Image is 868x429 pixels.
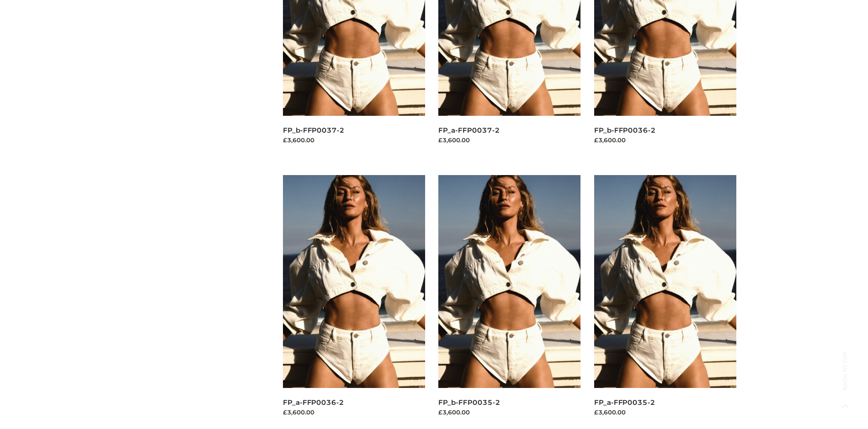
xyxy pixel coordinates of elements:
a: FP_b-FFP0035-2 [438,398,500,407]
a: FP_b-FFP0037-2 [283,126,344,134]
a: FP_b-FFP0036-2 [594,126,656,134]
div: £3,600.00 [283,135,425,145]
span: Back to top [834,367,857,390]
div: £3,600.00 [438,135,580,145]
div: £3,600.00 [594,408,736,417]
div: £3,600.00 [438,408,580,417]
div: £3,600.00 [594,135,736,145]
a: FP_a-FFP0036-2 [283,398,344,407]
div: £3,600.00 [283,408,425,417]
a: FP_a-FFP0035-2 [594,398,655,407]
a: FP_a-FFP0037-2 [438,126,499,134]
